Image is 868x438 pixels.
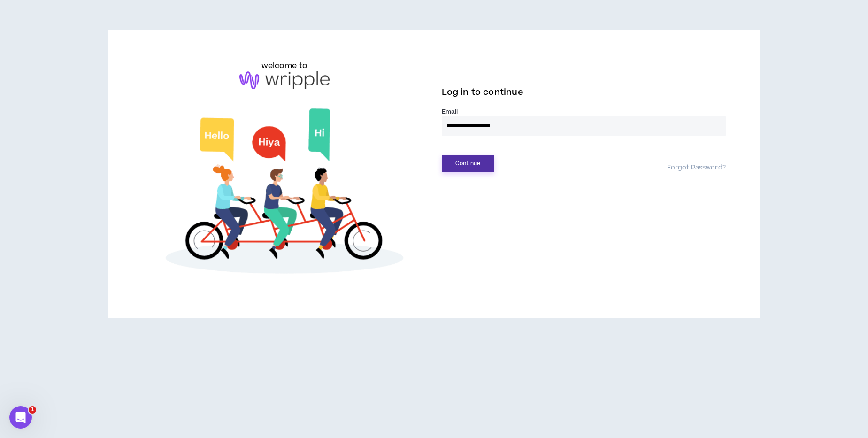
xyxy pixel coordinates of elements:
iframe: Intercom live chat [9,406,32,429]
img: Welcome to Wripple [142,99,426,288]
button: Continue [442,155,494,172]
span: Log in to continue [442,86,523,98]
img: logo-brand.png [239,71,330,89]
span: 1 [29,406,36,414]
label: Email [442,108,726,116]
h6: welcome to [261,60,308,71]
a: Forgot Password? [667,163,726,172]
